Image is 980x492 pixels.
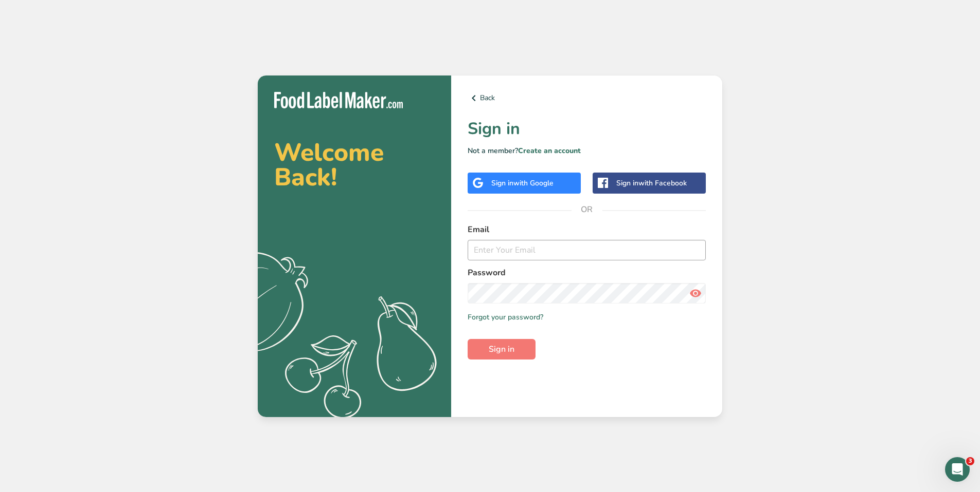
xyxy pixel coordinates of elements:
[616,178,687,188] div: Sign in
[274,140,435,190] h2: Welcome Back!
[468,267,706,279] label: Password
[966,457,974,465] span: 3
[468,117,706,141] h1: Sign in
[491,178,554,188] div: Sign in
[489,343,514,355] span: Sign in
[468,145,706,156] p: Not a member?
[513,178,554,188] span: with Google
[572,194,602,225] span: OR
[945,457,970,482] iframe: Intercom live chat
[468,92,706,104] a: Back
[518,146,581,156] a: Create an account
[468,312,543,323] a: Forgot your password?
[468,240,706,260] input: Enter Your Email
[468,339,536,359] button: Sign in
[274,92,403,109] img: Food Label Maker
[468,223,706,236] label: Email
[638,178,687,188] span: with Facebook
